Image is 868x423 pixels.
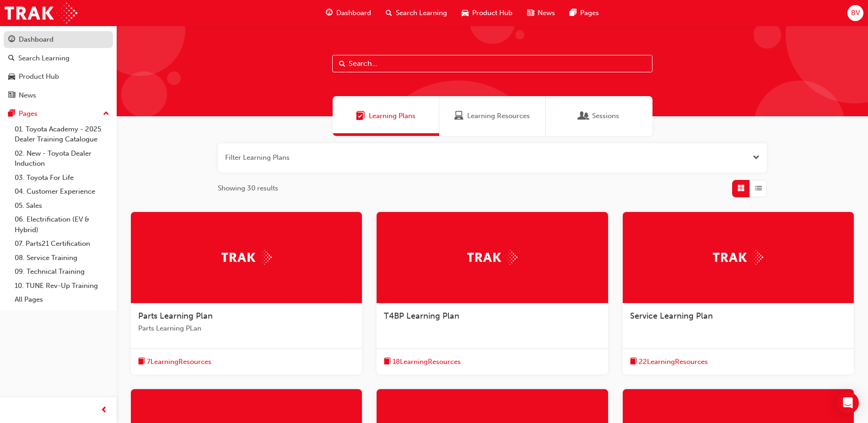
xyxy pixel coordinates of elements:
[386,7,392,19] span: search-icon
[630,311,713,321] span: Service Learning Plan
[336,8,371,18] span: Dashboard
[639,357,708,367] span: 22 Learning Resources
[580,8,599,18] span: Pages
[11,237,113,251] a: 07. Parts21 Certification
[4,105,113,122] button: Pages
[472,8,512,18] span: Product Hub
[11,265,113,279] a: 09. Technical Training
[396,8,447,18] span: Search Learning
[138,356,145,368] span: book-icon
[356,111,365,121] span: Learning Plans
[138,311,213,321] span: Parts Learning Plan
[467,250,518,264] img: Trak
[851,8,860,18] span: BV
[4,68,113,85] a: Product Hub
[4,87,113,104] a: News
[527,7,534,19] span: news-icon
[101,405,108,416] span: prev-icon
[384,356,461,368] button: book-icon18LearningResources
[11,146,113,171] a: 02. New - Toyota Dealer Induction
[384,311,459,321] span: T4BP Learning Plan
[4,31,113,48] a: Dashboard
[562,4,606,22] a: pages-iconPages
[369,111,415,121] span: Learning Plans
[19,108,38,119] div: Pages
[218,183,278,194] span: Showing 30 results
[11,184,113,199] a: 04. Customer Experience
[384,356,391,368] span: book-icon
[753,152,760,163] button: Open the filter
[221,250,272,264] img: Trak
[4,29,113,105] button: DashboardSearch LearningProduct HubNews
[538,8,555,18] span: News
[4,50,113,67] a: Search Learning
[147,357,211,367] span: 7 Learning Resources
[546,96,652,136] a: SessionsSessions
[520,4,562,22] a: news-iconNews
[393,357,461,367] span: 18 Learning Resources
[138,356,211,368] button: book-icon7LearningResources
[11,212,113,237] a: 06. Electrification (EV & Hybrid)
[579,111,588,121] span: Sessions
[339,59,345,69] span: Search
[8,110,15,118] span: pages-icon
[138,323,355,334] span: Parts Learning PLan
[318,4,378,22] a: guage-iconDashboard
[454,4,520,22] a: car-iconProduct Hub
[755,183,762,194] span: List
[11,279,113,293] a: 10. TUNE Rev-Up Training
[837,392,859,414] div: Open Intercom Messenger
[8,92,15,100] span: news-icon
[630,356,637,368] span: book-icon
[454,111,464,121] span: Learning Resources
[8,54,15,63] span: search-icon
[630,356,708,368] button: book-icon22LearningResources
[18,53,70,64] div: Search Learning
[592,111,619,121] span: Sessions
[847,5,863,21] button: BV
[8,36,15,44] span: guage-icon
[623,212,854,375] a: TrakService Learning Planbook-icon22LearningResources
[103,108,109,120] span: up-icon
[11,251,113,265] a: 08. Service Training
[11,199,113,213] a: 05. Sales
[19,34,54,45] div: Dashboard
[467,111,530,121] span: Learning Resources
[11,171,113,185] a: 03. Toyota For Life
[333,96,439,136] a: Learning PlansLearning Plans
[462,7,469,19] span: car-icon
[11,122,113,146] a: 01. Toyota Academy - 2025 Dealer Training Catalogue
[713,250,763,264] img: Trak
[8,73,15,81] span: car-icon
[11,293,113,307] a: All Pages
[332,55,652,72] input: Search...
[377,212,608,375] a: TrakT4BP Learning Planbook-icon18LearningResources
[19,90,36,101] div: News
[131,212,362,375] a: TrakParts Learning PlanParts Learning PLanbook-icon7LearningResources
[5,3,77,23] img: Trak
[570,7,577,19] span: pages-icon
[738,183,744,194] span: Grid
[439,96,546,136] a: Learning ResourcesLearning Resources
[19,71,59,82] div: Product Hub
[326,7,333,19] span: guage-icon
[378,4,454,22] a: search-iconSearch Learning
